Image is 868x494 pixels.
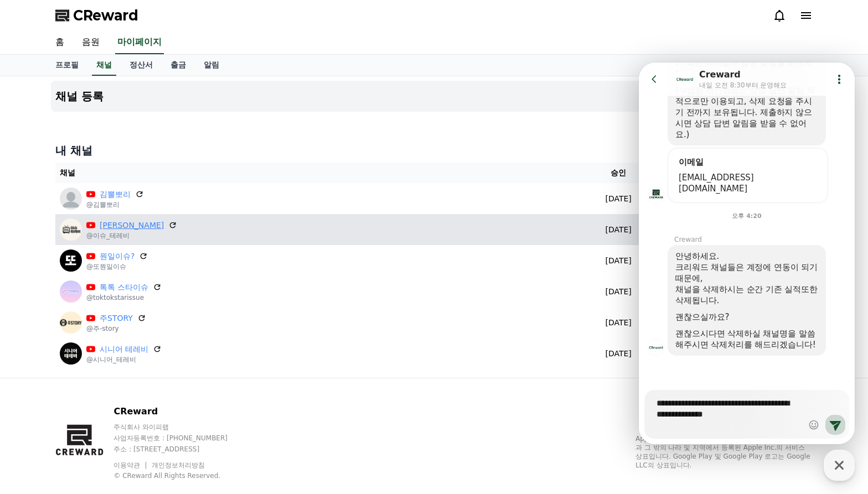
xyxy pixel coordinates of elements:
a: 채널 [92,55,116,76]
a: 알림 [195,55,228,76]
p: [DATE] [554,317,683,329]
a: 주STORY [100,313,133,324]
img: 김뽈뽀리 [60,188,82,210]
p: [DATE] [554,224,683,236]
a: 톡톡 스타이슈 [100,282,148,293]
p: [DATE] [554,193,683,205]
a: 마이페이지 [115,31,164,54]
img: 톡톡 스타이슈 [60,280,82,303]
a: 프로필 [46,55,87,76]
p: @또뭔일이슈 [86,262,148,271]
p: @이슈_테레비 [86,231,177,240]
a: 음원 [73,31,108,54]
h4: 내 채널 [55,143,813,158]
a: 김뽈뽀리 [100,189,131,200]
p: 사업자등록번호 : [PHONE_NUMBER] [113,434,249,443]
th: 채널 [55,163,550,183]
img: 이슈 테레비 [60,219,82,241]
p: @김뽈뽀리 [86,200,144,209]
a: 뭔일이슈? [100,251,135,262]
p: App Store, iCloud, iCloud Drive 및 iTunes Store는 미국과 그 밖의 나라 및 지역에서 등록된 Apple Inc.의 서비스 상표입니다. Goo... [635,434,813,470]
a: 이용약관 [113,461,148,469]
p: [DATE] [554,348,683,360]
p: 주소 : [STREET_ADDRESS] [113,445,249,454]
img: 주STORY [60,311,82,334]
span: CReward [73,7,138,24]
button: 채널 등록 [51,81,817,112]
a: 홈 [46,31,73,54]
p: © CReward All Rights Reserved. [113,471,249,480]
img: 뭔일이슈? [60,249,82,272]
p: @시니어_테레비 [86,355,162,364]
p: @주-story [86,324,146,333]
th: 승인 [550,163,687,183]
a: 시니어 테레비 [100,344,148,355]
h4: 채널 등록 [55,90,104,102]
a: 정산서 [121,55,162,76]
a: [PERSON_NAME] [100,220,164,231]
img: 시니어 테레비 [60,342,82,365]
a: 출금 [162,55,195,76]
iframe: Channel chat [639,63,855,444]
a: CReward [55,7,138,24]
p: @toktokstarissue [86,293,162,302]
p: [DATE] [554,286,683,298]
p: 주식회사 와이피랩 [113,423,249,431]
a: 개인정보처리방침 [152,461,205,469]
p: [DATE] [554,255,683,267]
p: CReward [113,405,249,418]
